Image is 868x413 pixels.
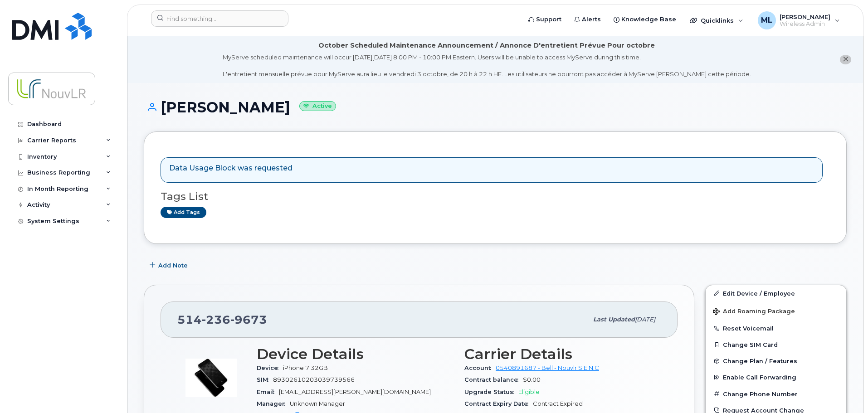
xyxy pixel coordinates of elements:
[144,99,847,115] h1: [PERSON_NAME]
[706,301,846,320] button: Add Roaming Package
[283,364,328,371] span: iPhone 7 32GB
[161,191,830,202] h3: Tags List
[706,386,846,402] button: Change Phone Number
[230,313,267,326] span: 9673
[496,364,599,371] a: 0540891687 - Bell - Nouvlr S.E.N.C
[158,261,188,270] span: Add Note
[464,376,523,383] span: Contract balance
[464,364,496,371] span: Account
[723,358,797,364] span: Change Plan / Features
[169,163,293,174] p: Data Usage Block was requested
[144,258,195,274] button: Add Note
[518,389,540,395] span: Eligible
[161,207,206,218] a: Add tags
[177,313,267,326] span: 514
[706,369,846,385] button: Enable Call Forwarding
[523,376,541,383] span: $0.00
[723,374,796,381] span: Enable Call Forwarding
[464,346,661,362] h3: Carrier Details
[223,53,751,78] div: MyServe scheduled maintenance will occur [DATE][DATE] 8:00 PM - 10:00 PM Eastern. Users will be u...
[257,389,279,395] span: Email
[257,376,273,383] span: SIM
[202,313,230,326] span: 236
[257,400,290,407] span: Manager
[713,308,795,316] span: Add Roaming Package
[273,376,355,383] span: 89302610203039739566
[257,346,454,362] h3: Device Details
[464,400,533,407] span: Contract Expiry Date
[318,41,655,50] div: October Scheduled Maintenance Announcement / Annonce D'entretient Prévue Pour octobre
[299,101,336,112] small: Active
[279,389,431,395] span: [EMAIL_ADDRESS][PERSON_NAME][DOMAIN_NAME]
[464,389,518,395] span: Upgrade Status
[706,353,846,369] button: Change Plan / Features
[706,336,846,353] button: Change SIM Card
[184,350,239,405] img: image20231002-3703462-p7zgru.jpeg
[706,285,846,301] a: Edit Device / Employee
[593,316,635,323] span: Last updated
[533,400,583,407] span: Contract Expired
[257,364,283,371] span: Device
[706,320,846,336] button: Reset Voicemail
[635,316,655,323] span: [DATE]
[290,400,345,407] span: Unknown Manager
[840,55,851,64] button: close notification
